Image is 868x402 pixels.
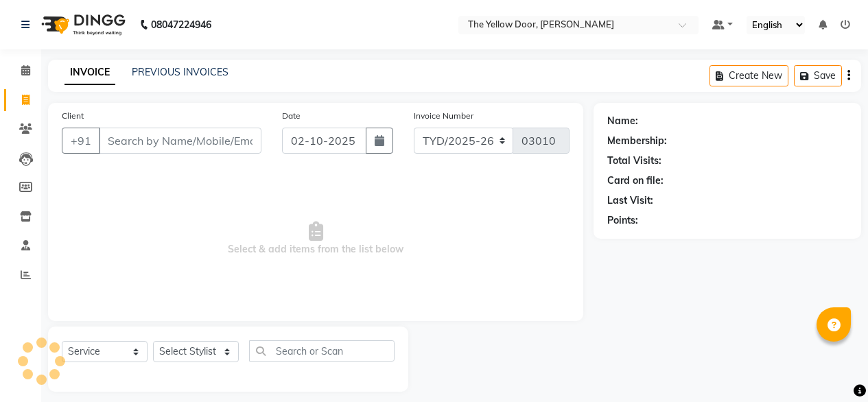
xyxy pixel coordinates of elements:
[794,65,842,86] button: Save
[607,134,667,148] div: Membership:
[62,170,570,307] span: Select & add items from the list below
[151,5,211,44] b: 08047224946
[249,340,395,362] input: Search or Scan
[282,110,301,122] label: Date
[607,114,638,128] div: Name:
[414,110,473,122] label: Invoice Number
[99,128,261,154] input: Search by Name/Mobile/Email/Code
[62,128,100,154] button: +91
[709,65,788,86] button: Create New
[64,60,115,85] a: INVOICE
[62,110,84,122] label: Client
[607,174,664,188] div: Card on file:
[132,66,228,78] a: PREVIOUS INVOICES
[607,213,638,228] div: Points:
[35,5,129,44] img: logo
[810,347,854,388] iframe: chat widget
[607,154,661,168] div: Total Visits:
[607,193,653,208] div: Last Visit:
